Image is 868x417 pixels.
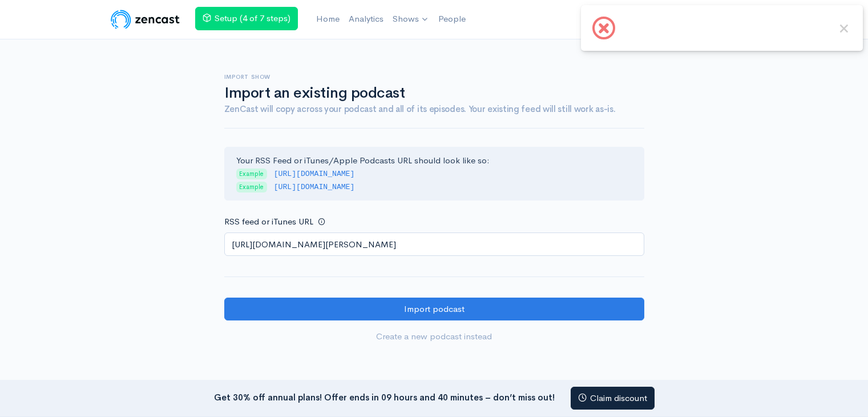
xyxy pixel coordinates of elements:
div: Your RSS Feed or iTunes/Apple Podcasts URL should look like so: [224,147,644,201]
strong: Get 30% off annual plans! Offer ends in 09 hours and 40 minutes – don’t miss out! [214,391,555,402]
a: Home [312,7,344,31]
a: Claim discount [571,387,655,410]
code: [URL][DOMAIN_NAME] [274,183,355,191]
a: People [434,7,470,31]
img: ZenCast Logo [109,8,181,31]
span: Example [236,169,267,179]
input: http://your-podcast.com/rss [224,232,644,256]
h6: Import show [224,74,644,80]
span: Example [236,182,267,193]
a: Shows [388,7,434,32]
iframe: gist-messenger-bubble-iframe [829,378,857,406]
a: Setup (4 of 7 steps) [195,7,298,30]
a: Create a new podcast instead [224,325,644,348]
h1: Import an existing podcast [224,85,644,102]
label: RSS feed or iTunes URL [224,215,313,228]
button: Close this dialog [837,21,851,36]
h4: ZenCast will copy across your podcast and all of its episodes. Your existing feed will still work... [224,105,644,114]
code: [URL][DOMAIN_NAME] [274,170,355,178]
input: Import podcast [224,298,644,321]
a: Analytics [344,7,388,31]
